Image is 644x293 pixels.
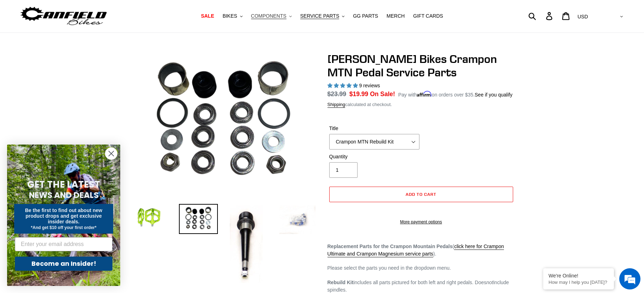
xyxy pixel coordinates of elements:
[327,244,453,249] strong: Replacement Parts for the Crampon Mountain Pedals
[349,90,369,98] span: $19.99
[370,89,395,99] span: On Sale!
[417,91,432,97] span: Affirm
[329,219,513,225] a: More payment options
[222,13,237,19] span: BIKES
[228,204,264,285] img: Load image into Gallery viewer, Canfield Bikes Crampon MTN Pedal Service Parts
[201,13,214,19] span: SALE
[327,90,347,98] s: $23.99
[413,13,443,19] span: GIFT CARDS
[329,125,419,132] label: Title
[327,52,515,80] h1: [PERSON_NAME] Bikes Crampon MTN Pedal Service Parts
[179,204,218,234] img: Load image into Gallery viewer, Canfield Bikes Crampon Mountain Rebuild Kit
[329,153,419,160] label: Quantity
[297,11,348,21] button: SERVICE PARTS
[327,280,354,285] strong: Rebuild Kit
[549,280,609,285] p: How may I help you today?
[15,257,112,271] button: Become an Insider!
[29,189,99,201] span: NEWS AND DEALS
[410,11,447,21] a: GIFT CARDS
[19,5,108,27] img: Canfield Bikes
[278,204,317,235] img: Load image into Gallery viewer, Canfield Bikes Crampon MTN Pedal Service Parts
[251,13,286,19] span: COMPONENTS
[387,13,405,19] span: MERCH
[219,11,246,21] button: BIKES
[31,225,96,230] span: *And get $10 off your first order*
[383,11,408,21] a: MERCH
[327,101,515,108] div: calculated at checkout.
[25,207,103,224] span: Be the first to find out about new product drops and get exclusive insider deals.
[197,11,217,21] a: SALE
[353,13,378,19] span: GG PARTS
[327,102,346,108] a: Shipping
[406,192,436,197] span: Add to cart
[475,92,512,98] a: See if you qualify - Learn more about Affirm Financing (opens in modal)
[327,265,451,271] span: Please select the parts you need in the dropdown menu.
[129,204,168,231] img: Load image into Gallery viewer, Canfield Bikes Crampon MTN Pedal Service Parts
[248,11,295,21] button: COMPONENTS
[486,280,493,285] em: not
[327,243,515,258] p: ( ).
[549,273,609,279] div: We're Online!
[398,89,512,99] p: Pay with on orders over $35.
[27,178,100,191] span: GET THE LATEST
[329,187,513,202] button: Add to cart
[300,13,339,19] span: SERVICE PARTS
[532,8,550,24] input: Search
[349,11,382,21] a: GG PARTS
[105,147,117,160] button: Close dialog
[327,244,504,257] a: click here for Crampon Ultimate and Crampon Magnesium service parts
[327,83,359,88] span: 5.00 stars
[359,83,380,88] span: 9 reviews
[15,237,112,251] input: Enter your email address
